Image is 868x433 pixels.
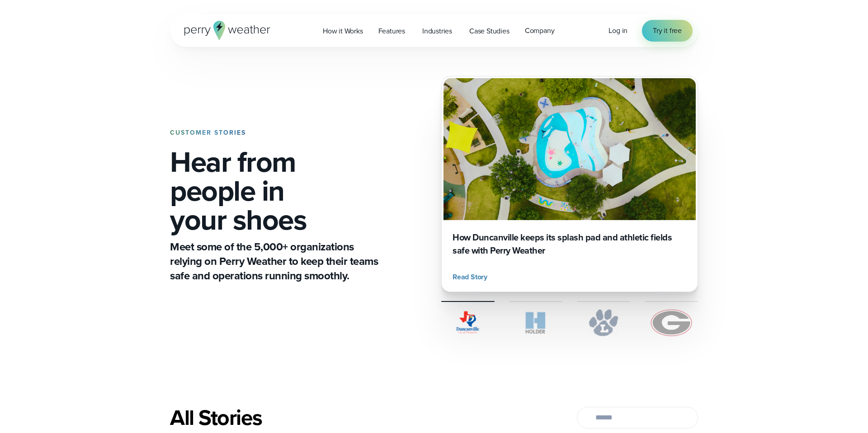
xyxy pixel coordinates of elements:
[509,309,562,336] img: Holder.svg
[441,76,698,292] div: 1 of 4
[170,128,246,137] strong: CUSTOMER STORIES
[441,309,495,336] img: City of Duncanville Logo
[170,240,382,283] p: Meet some of the 5,000+ organizations relying on Perry Weather to keep their teams safe and opera...
[441,76,698,292] a: Duncanville Splash Pad How Duncanville keeps its splash pad and athletic fields safe with Perry W...
[441,76,698,292] div: slideshow
[453,272,487,282] span: Read Story
[462,22,517,40] a: Case Studies
[170,405,517,430] div: All Stories
[525,25,555,36] span: Company
[642,20,693,42] a: Try it free
[315,22,371,40] a: How it Works
[609,25,627,36] a: Log in
[378,26,405,37] span: Features
[323,26,363,37] span: How it Works
[453,272,491,282] button: Read Story
[469,26,509,37] span: Case Studies
[453,231,687,257] h3: How Duncanville keeps its splash pad and athletic fields safe with Perry Weather
[443,78,696,220] img: Duncanville Splash Pad
[170,147,382,234] h1: Hear from people in your shoes
[653,25,682,36] span: Try it free
[609,25,627,36] span: Log in
[422,26,452,37] span: Industries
